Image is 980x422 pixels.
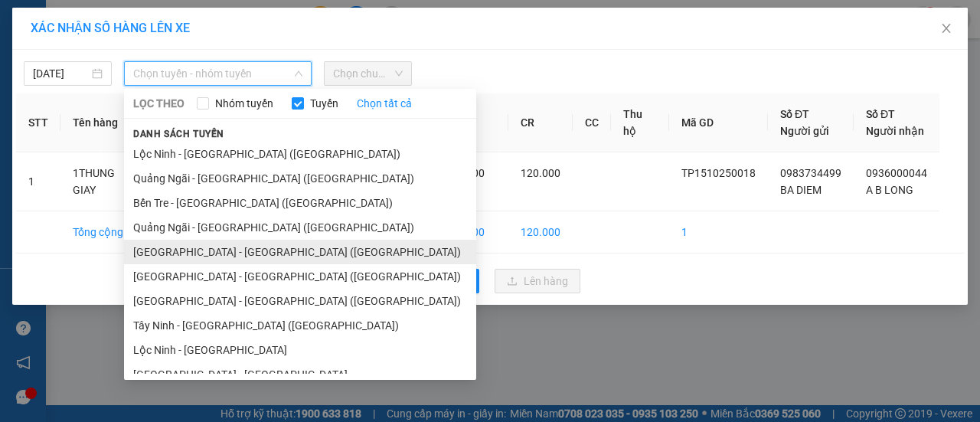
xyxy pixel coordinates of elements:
span: 0936000044 [866,167,927,179]
input: 15/10/2025 [33,65,89,82]
span: Số ĐT [780,108,809,120]
th: CR [508,93,573,152]
li: Lộc Ninh - [GEOGRAPHIC_DATA] ([GEOGRAPHIC_DATA]) [124,142,476,166]
li: Quảng Ngãi - [GEOGRAPHIC_DATA] ([GEOGRAPHIC_DATA]) [124,215,476,240]
span: TP1510250018 [681,167,756,179]
li: Bến Tre - [GEOGRAPHIC_DATA] ([GEOGRAPHIC_DATA]) [124,191,476,215]
th: CC [573,93,611,152]
span: Nhóm tuyến [209,95,279,112]
span: Tuyến [304,95,345,112]
th: Tên hàng [60,93,152,152]
td: 1THUNG GIAY [60,152,152,211]
span: Số ĐT [866,108,895,120]
span: Người nhận [866,125,924,137]
span: LỌC THEO [133,95,185,112]
span: close [940,22,952,34]
span: XÁC NHẬN SỐ HÀNG LÊN XE [31,21,190,35]
span: Danh sách tuyến [124,127,234,141]
li: [GEOGRAPHIC_DATA] - [GEOGRAPHIC_DATA] ([GEOGRAPHIC_DATA]) [124,240,476,264]
td: 1 [669,211,768,254]
li: Quảng Ngãi - [GEOGRAPHIC_DATA] ([GEOGRAPHIC_DATA]) [124,166,476,191]
li: Lộc Ninh - [GEOGRAPHIC_DATA] [124,338,476,362]
span: Người gửi [780,125,829,137]
span: 0983734499 [780,167,841,179]
span: Chọn tuyến - nhóm tuyến [133,62,302,85]
a: Chọn tất cả [357,95,412,112]
th: Mã GD [669,93,768,152]
span: Chọn chuyến [333,62,403,85]
span: A B LONG [866,184,913,196]
td: 120.000 [508,211,573,254]
td: 1 [16,152,60,211]
li: [GEOGRAPHIC_DATA] - [GEOGRAPHIC_DATA] ([GEOGRAPHIC_DATA]) [124,264,476,289]
li: [GEOGRAPHIC_DATA] - [GEOGRAPHIC_DATA] [124,362,476,387]
td: Tổng cộng [60,211,152,254]
span: BA DIEM [780,184,822,196]
li: Tây Ninh - [GEOGRAPHIC_DATA] ([GEOGRAPHIC_DATA]) [124,313,476,338]
span: 120.000 [521,167,560,179]
span: down [294,69,303,78]
button: Close [925,8,968,51]
button: uploadLên hàng [495,269,580,293]
th: Thu hộ [611,93,669,152]
th: STT [16,93,60,152]
li: [GEOGRAPHIC_DATA] - [GEOGRAPHIC_DATA] ([GEOGRAPHIC_DATA]) [124,289,476,313]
